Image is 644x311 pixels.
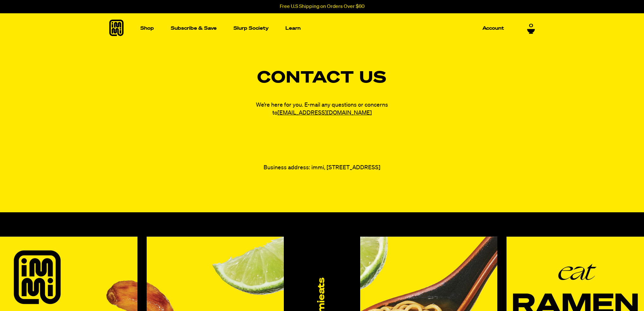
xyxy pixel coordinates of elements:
p: Learn [285,26,301,31]
p: We’re here for you. E-mail any questions or concerns to [243,101,401,117]
p: Free U.S Shipping on Orders Over $60 [280,4,365,9]
nav: Main navigation [138,13,507,43]
h1: Contact Us [109,70,535,86]
span: 0 [529,22,533,28]
p: Slurp Society [233,26,269,31]
p: Subscribe & Save [171,26,217,31]
a: Account [480,23,507,33]
a: 0 [527,22,535,33]
p: Shop [140,26,154,31]
a: Subscribe & Save [168,23,219,33]
a: Shop [138,13,156,43]
p: Account [482,26,504,31]
a: Learn [283,13,303,43]
a: [EMAIL_ADDRESS][DOMAIN_NAME] [277,110,372,116]
a: Slurp Society [231,23,271,33]
p: Business address: immi, [STREET_ADDRESS] [243,164,401,172]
